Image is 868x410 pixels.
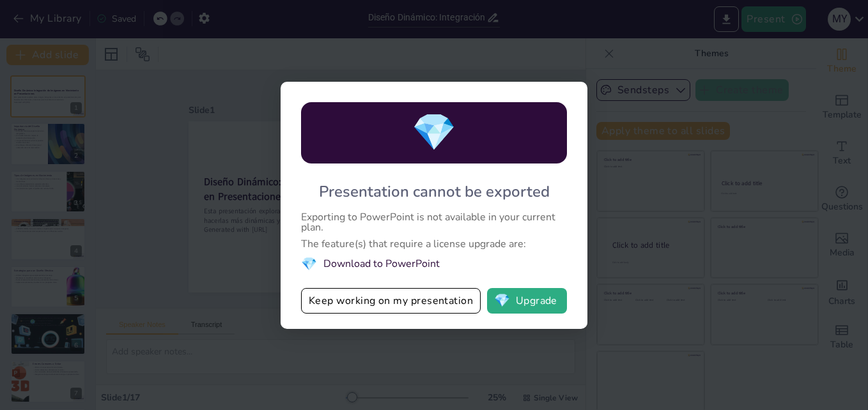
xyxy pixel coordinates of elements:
li: Download to PowerPoint [301,255,567,273]
span: diamond [412,108,456,157]
div: The feature(s) that require a license upgrade are: [301,239,567,249]
span: diamond [494,294,510,307]
button: diamondUpgrade [487,288,567,314]
div: Presentation cannot be exported [319,181,550,202]
div: Exporting to PowerPoint is not available in your current plan. [301,212,567,232]
button: Keep working on my presentation [301,288,481,314]
span: diamond [301,255,317,273]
